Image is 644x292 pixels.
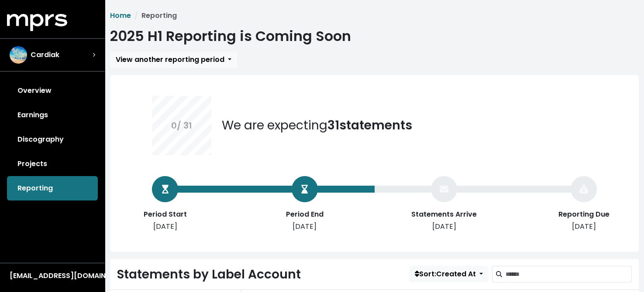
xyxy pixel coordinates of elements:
a: Projects [7,152,98,176]
li: Reporting [131,10,177,21]
div: Statements Arrive [409,209,479,220]
div: [DATE] [130,221,200,232]
div: [EMAIL_ADDRESS][DOMAIN_NAME] [10,271,95,281]
a: Discography [7,127,98,152]
nav: breadcrumb [110,10,639,21]
div: [DATE] [270,221,340,232]
button: Sort:Created At [409,266,489,282]
div: Reporting Due [549,209,619,220]
button: View another reporting period [110,51,237,68]
h1: 2025 H1 Reporting is Coming Soon [110,28,351,44]
a: Overview [7,78,98,103]
span: Sort: Created At [415,269,476,279]
a: Earnings [7,103,98,127]
h2: Statements by Label Account [117,267,301,282]
a: Home [110,10,131,20]
span: Cardiak [31,50,59,60]
div: [DATE] [549,221,619,232]
a: mprs logo [7,17,67,27]
div: Period End [270,209,340,220]
input: Search label accounts [506,266,632,282]
span: View another reporting period [116,54,224,65]
b: 31 statements [327,117,412,134]
div: Period Start [130,209,200,220]
div: [DATE] [409,221,479,232]
img: The selected account / producer [10,46,27,64]
button: [EMAIL_ADDRESS][DOMAIN_NAME] [7,270,98,282]
div: We are expecting [222,116,412,135]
